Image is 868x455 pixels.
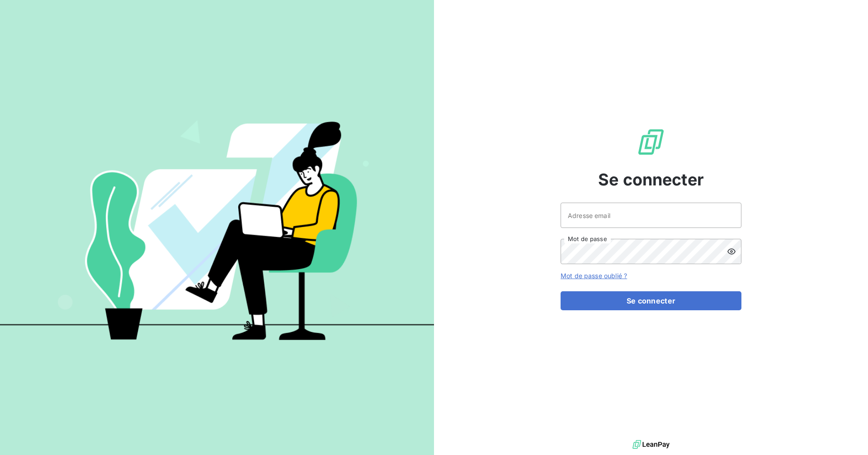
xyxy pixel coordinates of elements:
span: Se connecter [598,167,704,192]
button: Se connecter [561,291,741,310]
img: Logo LeanPay [637,128,665,156]
img: logo [632,438,670,451]
input: placeholder [561,203,741,228]
a: Mot de passe oublié ? [561,272,627,280]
